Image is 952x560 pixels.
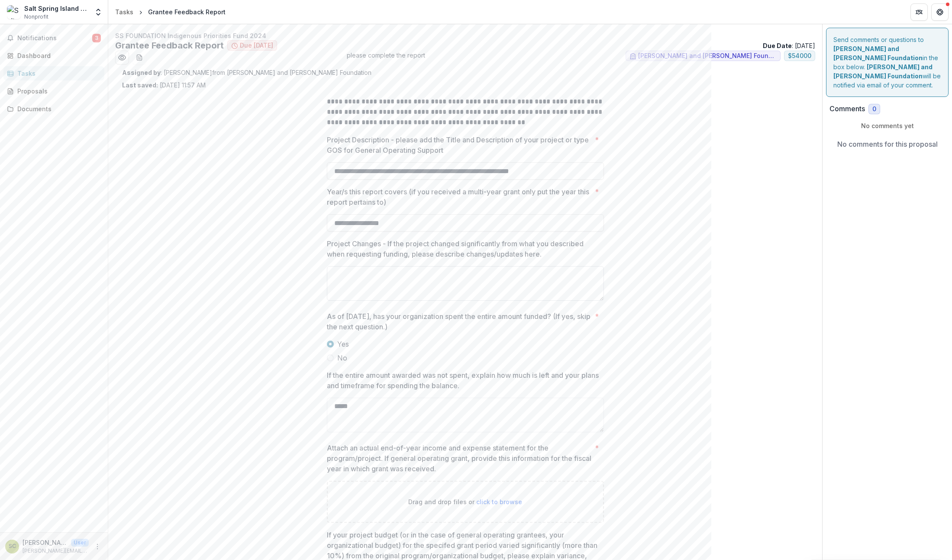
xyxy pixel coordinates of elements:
button: More [92,541,103,552]
strong: [PERSON_NAME] and [PERSON_NAME] Foundation [833,45,923,61]
p: : [DATE] [763,41,815,50]
div: Tasks [17,69,97,78]
button: Open entity switcher [92,3,104,21]
p: Drag and drop files or [408,497,522,506]
h2: Comments [829,105,865,113]
strong: Due Date [763,42,792,49]
p: User [71,539,89,547]
strong: Assigned by [122,69,161,76]
div: Send comments or questions to in the box below. will be notified via email of your comment. [826,28,949,97]
p: Year/s this report covers (if you received a multi-year grant only put the year this report perta... [327,187,591,207]
div: Tasks [115,7,133,16]
span: 0 [872,106,876,113]
span: Nonprofit [24,13,48,21]
p: No comments yet [829,121,945,130]
span: [PERSON_NAME] and [PERSON_NAME] Foundation [638,52,777,60]
span: click to browse [476,498,522,505]
p: SS FOUNDATION Indigenous Priorities Fund 2024 [115,31,815,40]
strong: Last saved: [122,81,158,89]
p: Project Changes - If the project changed significantly from what you described when requesting fu... [327,238,599,259]
div: Proposals [17,87,97,96]
p: No comments for this proposal [837,139,938,149]
span: $ 54000 [788,52,811,60]
button: Get Help [931,3,949,21]
a: Dashboard [3,48,104,63]
strong: [PERSON_NAME] and [PERSON_NAME] Foundation [833,63,933,80]
p: If the entire amount awarded was not spent, explain how much is left and your plans and timeframe... [327,370,599,391]
div: Dashboard [17,51,97,60]
p: : [PERSON_NAME] from [PERSON_NAME] and [PERSON_NAME] Foundation [122,68,808,77]
p: [DATE] 11:57 AM [122,80,206,90]
a: Tasks [3,66,104,80]
img: Salt Spring Island Foundation [7,5,21,19]
span: No [337,353,347,363]
button: download-word-button [132,51,146,64]
p: [PERSON_NAME] [23,538,68,547]
span: Due [DATE] [240,42,273,49]
div: Salt Spring Island Foundation [24,4,89,13]
p: As of [DATE], has your organization spent the entire amount funded? (If yes, skip the next questi... [327,311,591,332]
button: Preview 7ee87f97-469e-4fdd-946d-3f9caf7702f2.pdf [115,51,129,64]
div: Documents [17,104,97,113]
a: Proposals [3,84,104,98]
span: Yes [337,339,349,349]
h2: Grantee Feedback Report [115,40,224,51]
p: Project Description - please add the Title and Description of your project or type GOS for Genera... [327,135,591,155]
span: Notifications [17,35,92,42]
a: Tasks [112,6,137,18]
div: Shannon Cowan [9,544,16,549]
nav: breadcrumb [112,6,229,18]
p: [PERSON_NAME][EMAIL_ADDRESS][DOMAIN_NAME] [23,547,89,555]
a: Documents [3,102,104,116]
button: Notifications3 [3,31,104,45]
span: 3 [92,34,101,42]
span: please complete the report [347,51,425,64]
button: Partners [910,3,928,21]
div: Grantee Feedback Report [148,7,226,16]
p: Attach an actual end-of-year income and expense statement for the program/project. If general ope... [327,443,591,474]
